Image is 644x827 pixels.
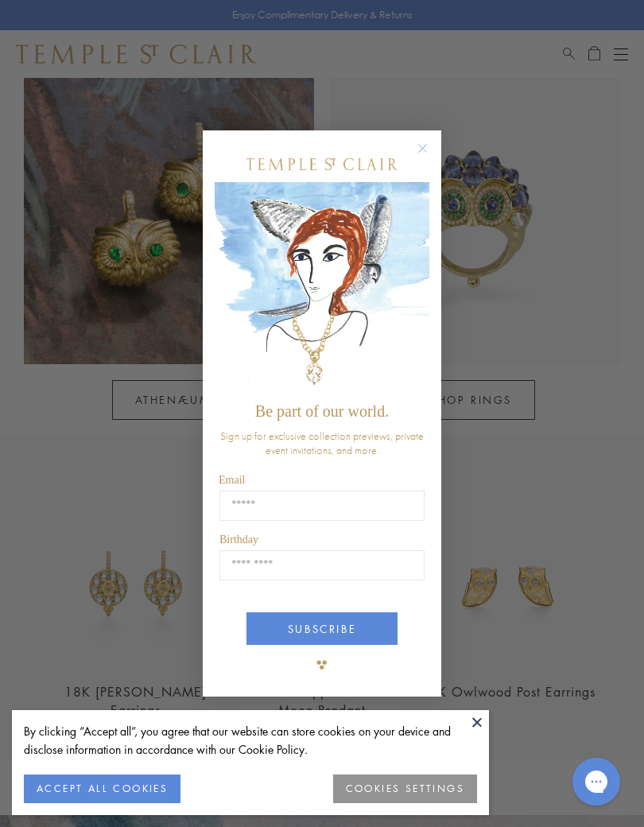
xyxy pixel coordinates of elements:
[219,534,258,546] span: Birthday
[24,775,180,803] button: ACCEPT ALL COOKIES
[255,402,389,420] span: Be part of our world.
[24,722,477,759] div: By clicking “Accept all”, you agree that our website can store cookies on your device and disclos...
[215,182,429,394] img: c4a9eb12-d91a-4d4a-8ee0-386386f4f338.jpeg
[220,429,424,457] span: Sign up for exclusive collection previews, private event invitations, and more.
[564,752,628,811] iframe: Gorgias live chat messenger
[219,474,245,486] span: Email
[246,612,398,645] button: SUBSCRIBE
[333,775,477,803] button: COOKIES SETTINGS
[219,491,425,521] input: Email
[421,146,440,166] button: Close dialog
[306,649,338,681] img: TSC
[246,158,398,170] img: Temple St. Clair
